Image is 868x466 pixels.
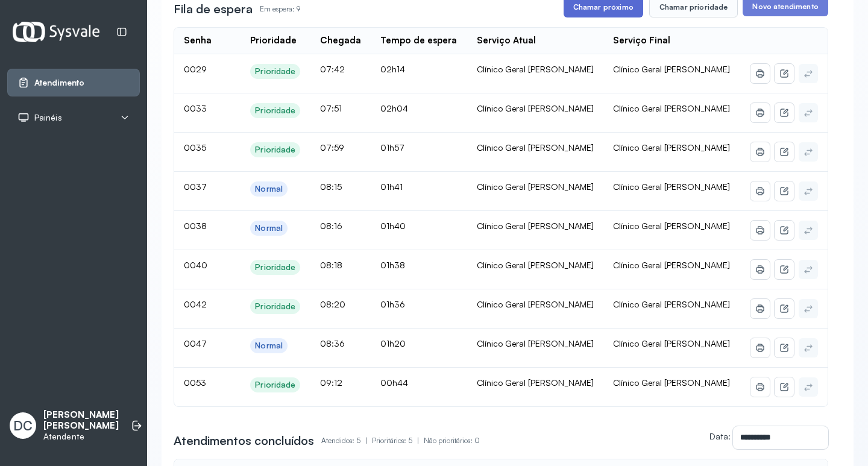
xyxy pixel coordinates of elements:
span: 01h36 [380,299,405,309]
span: 0042 [184,299,207,309]
span: 08:20 [320,299,345,309]
span: Clínico Geral [PERSON_NAME] [613,181,730,192]
span: 0040 [184,260,207,270]
span: 02h04 [380,103,408,113]
span: Clínico Geral [PERSON_NAME] [613,260,730,270]
span: Clínico Geral [PERSON_NAME] [613,103,730,113]
span: 01h41 [380,181,403,192]
div: Prioridade [255,66,295,77]
span: Clínico Geral [PERSON_NAME] [613,64,730,74]
div: Tempo de espera [380,35,457,46]
div: Clínico Geral [PERSON_NAME] [477,181,594,192]
div: Prioridade [250,35,297,46]
span: Clínico Geral [PERSON_NAME] [613,221,730,231]
p: Atendidos: 5 [321,432,372,449]
div: Prioridade [255,105,295,116]
div: Senha [184,35,212,46]
label: Data: [709,431,731,441]
span: 0037 [184,181,207,192]
span: 07:59 [320,142,344,153]
div: Clínico Geral [PERSON_NAME] [477,64,594,75]
span: 07:42 [320,64,345,74]
img: Logotipo do estabelecimento [13,22,99,42]
span: 0029 [184,64,207,74]
div: Prioridade [255,262,295,272]
div: Normal [255,184,283,194]
div: Prioridade [255,301,295,312]
p: Em espera: 9 [260,1,300,17]
div: Serviço Final [613,35,670,46]
span: 0038 [184,221,207,231]
div: Clínico Geral [PERSON_NAME] [477,142,594,153]
span: 0035 [184,142,206,153]
span: 02h14 [380,64,405,74]
span: Painéis [34,113,62,123]
span: | [365,436,367,445]
div: Prioridade [255,145,295,155]
span: 0033 [184,103,207,113]
div: Chegada [320,35,361,46]
span: 08:36 [320,338,345,348]
span: Clínico Geral [PERSON_NAME] [613,377,730,388]
div: Clínico Geral [PERSON_NAME] [477,103,594,114]
span: 01h57 [380,142,404,153]
span: 01h38 [380,260,405,270]
div: Clínico Geral [PERSON_NAME] [477,338,594,349]
span: Clínico Geral [PERSON_NAME] [613,338,730,348]
span: 09:12 [320,377,342,388]
div: Prioridade [255,380,295,390]
div: Normal [255,341,283,351]
p: Prioritários: 5 [372,432,424,449]
span: Atendimento [34,78,84,88]
h3: Atendimentos concluídos [174,432,314,449]
span: 07:51 [320,103,342,113]
span: 08:16 [320,221,342,231]
span: 0053 [184,377,206,388]
span: 01h20 [380,338,406,348]
p: Não prioritários: 0 [424,432,480,449]
div: Serviço Atual [477,35,536,46]
a: Atendimento [17,77,130,89]
span: Clínico Geral [PERSON_NAME] [613,299,730,309]
h3: Fila de espera [174,1,253,17]
span: 0047 [184,338,207,348]
span: 08:18 [320,260,342,270]
span: Clínico Geral [PERSON_NAME] [613,142,730,153]
span: 00h44 [380,377,408,388]
div: Normal [255,223,283,233]
div: Clínico Geral [PERSON_NAME] [477,260,594,271]
div: Clínico Geral [PERSON_NAME] [477,221,594,231]
div: Clínico Geral [PERSON_NAME] [477,377,594,388]
span: 08:15 [320,181,342,192]
span: | [417,436,419,445]
p: Atendente [43,432,119,442]
div: Clínico Geral [PERSON_NAME] [477,299,594,310]
p: [PERSON_NAME] [PERSON_NAME] [43,409,119,432]
span: 01h40 [380,221,406,231]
